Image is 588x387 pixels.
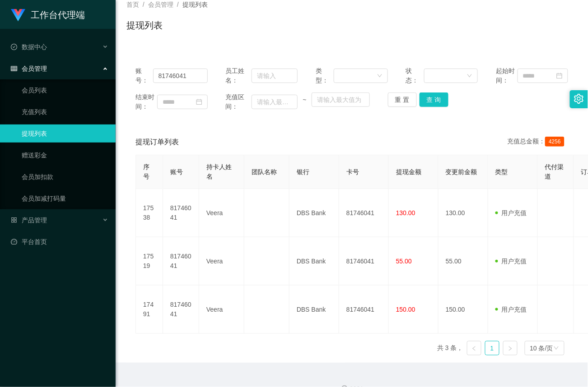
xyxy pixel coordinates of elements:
[439,286,488,334] td: 150.00
[298,95,312,105] span: ~
[11,233,108,251] a: 图标: dashboard平台首页
[126,1,139,8] span: 首页
[530,341,553,355] div: 10 条/页
[495,306,527,313] span: 用户充值
[289,237,339,286] td: DBS Bank
[126,18,163,32] h1: 提现列表
[377,73,383,79] i: 图标: down
[495,168,508,175] span: 类型
[143,163,149,180] span: 序号
[22,103,108,121] a: 充值列表
[467,341,481,355] li: 上一页
[467,73,472,79] i: 图标: down
[554,346,559,352] i: 图标: down
[396,168,421,175] span: 提现金额
[135,92,157,111] span: 结束时间：
[170,168,183,175] span: 账号
[135,66,153,85] span: 账号：
[11,65,47,72] span: 会员管理
[22,189,108,207] a: 会员加减打码量
[11,11,85,18] a: 工作台代理端
[226,66,252,85] span: 员工姓名：
[177,1,179,8] span: /
[471,346,477,351] i: 图标: left
[495,209,527,217] span: 用户充值
[439,237,488,286] td: 55.00
[135,137,179,147] span: 提现订单列表
[406,66,424,85] span: 状态：
[22,81,108,99] a: 会员列表
[199,237,244,286] td: Veera
[11,43,47,51] span: 数据中心
[226,92,252,111] span: 充值区间：
[11,217,17,223] i: 图标: appstore-o
[136,237,163,286] td: 17519
[22,124,108,143] a: 提现列表
[143,1,145,8] span: /
[11,44,17,50] i: 图标: check-circle-o
[22,146,108,164] a: 赠送彩金
[11,217,47,224] span: 产品管理
[22,168,108,186] a: 会员加扣款
[446,168,477,175] span: 变更前金额
[388,92,417,107] button: 重 置
[339,189,389,237] td: 81746041
[252,168,277,175] span: 团队名称
[199,286,244,334] td: Veera
[11,9,25,22] img: logo.9652507e.png
[496,66,518,85] span: 起始时间：
[316,66,334,85] span: 类型：
[507,137,568,147] div: 充值总金额：
[439,189,488,237] td: 130.00
[136,286,163,334] td: 17491
[31,0,85,29] h1: 工作台代理端
[485,341,499,355] a: 1
[199,189,244,237] td: Veera
[163,286,199,334] td: 81746041
[396,258,412,265] span: 55.00
[289,286,339,334] td: DBS Bank
[11,65,17,72] i: 图标: table
[485,341,499,355] li: 1
[206,163,232,180] span: 持卡人姓名
[396,306,415,313] span: 150.00
[545,163,564,180] span: 代付渠道
[163,189,199,237] td: 81746041
[163,237,199,286] td: 81746041
[252,69,298,83] input: 请输入
[495,258,527,265] span: 用户充值
[289,189,339,237] td: DBS Bank
[396,209,415,217] span: 130.00
[312,92,370,107] input: 请输入最大值为
[437,341,463,355] li: 共 3 条，
[420,92,448,107] button: 查 询
[252,95,298,109] input: 请输入最小值为
[556,73,563,79] i: 图标: calendar
[508,346,513,351] i: 图标: right
[503,341,518,355] li: 下一页
[297,168,309,175] span: 银行
[339,237,389,286] td: 81746041
[339,286,389,334] td: 81746041
[153,69,208,83] input: 请输入
[346,168,359,175] span: 卡号
[182,1,208,8] span: 提现列表
[574,94,584,104] i: 图标: setting
[148,1,173,8] span: 会员管理
[136,189,163,237] td: 17538
[196,99,202,105] i: 图标: calendar
[545,137,565,147] span: 4256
